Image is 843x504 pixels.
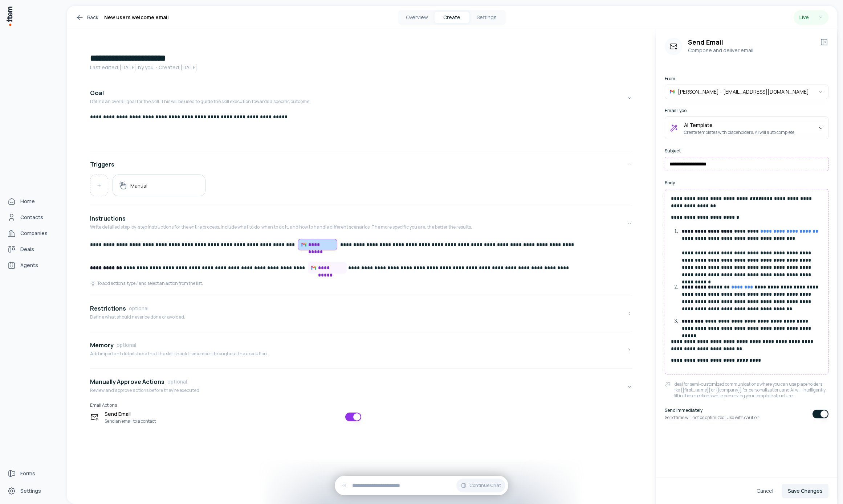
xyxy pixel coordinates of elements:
span: Send an email to a contact [105,418,156,424]
h6: Email Actions [90,402,361,408]
a: Contacts [4,210,60,225]
a: deals [4,242,60,257]
button: Cancel [751,484,779,498]
div: Manually Approve ActionsoptionalReview and approve actions before they're executed. [90,402,632,430]
a: Home [4,194,60,209]
button: Settings [469,12,504,23]
span: Continue Chat [469,483,501,488]
button: Triggers [90,154,632,175]
p: Ideal for semi-customized communications where you can use placeholders like {{first_name}} or {{... [673,381,828,399]
span: optional [117,341,136,349]
button: MemoryoptionalAdd important details here that the skill should remember throughout the execution. [90,335,632,365]
button: Overview [400,12,435,23]
span: Home [20,198,35,205]
span: Deals [20,246,34,253]
h4: Goal [90,89,104,97]
h4: Memory [90,341,114,349]
label: Body [665,180,828,186]
span: optional [129,305,148,312]
span: optional [167,378,187,385]
div: GoalDefine an overall goal for the skill. This will be used to guide the skill execution towards ... [90,113,632,148]
h3: Send Email [688,38,814,46]
label: Send Immediately [665,407,761,413]
div: To add actions, type / and select an action from the list. [90,280,203,286]
label: From [665,76,828,82]
span: Settings [20,487,41,495]
span: Agents [20,262,38,269]
p: Review and approve actions before they're executed. [90,388,200,393]
img: Item Brain Logo [6,6,13,26]
span: Contacts [20,214,43,221]
label: Email Type [665,108,828,114]
h4: Manually Approve Actions [90,377,164,386]
p: Define an overall goal for the skill. This will be used to guide the skill execution towards a sp... [90,99,310,105]
button: Save Changes [782,484,828,498]
a: Companies [4,226,60,241]
span: Forms [20,470,35,477]
h4: Instructions [90,214,126,223]
button: GoalDefine an overall goal for the skill. This will be used to guide the skill execution towards ... [90,83,632,113]
p: Compose and deliver email [688,46,814,54]
button: InstructionsWrite detailed step-by-step instructions for the entire process. Include what to do, ... [90,208,632,239]
span: Companies [20,230,48,237]
h4: Restrictions [90,304,126,313]
button: Manually Approve ActionsoptionalReview and approve actions before they're executed. [90,372,632,402]
span: Send Email [105,410,156,418]
a: Settings [4,484,60,498]
p: Last edited: [DATE] by you ・Created: [DATE] [90,64,632,71]
div: InstructionsWrite detailed step-by-step instructions for the entire process. Include what to do, ... [90,239,632,292]
p: Define what should never be done or avoided. [90,314,185,320]
h4: Triggers [90,160,114,169]
h1: New users welcome email [104,13,169,22]
p: Send time will not be optimized. Use with caution. [665,415,761,421]
a: Agents [4,258,60,273]
button: Create [435,12,469,23]
button: RestrictionsoptionalDefine what should never be done or avoided. [90,298,632,329]
p: Add important details here that the skill should remember throughout the execution. [90,351,268,357]
p: Write detailed step-by-step instructions for the entire process. Include what to do, when to do i... [90,224,472,230]
div: Triggers [90,175,632,202]
h5: Manual [130,182,147,189]
a: Back [76,13,98,22]
label: Subject [665,148,828,154]
div: Continue Chat [335,476,508,495]
a: Forms [4,466,60,481]
button: Continue Chat [456,479,505,492]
